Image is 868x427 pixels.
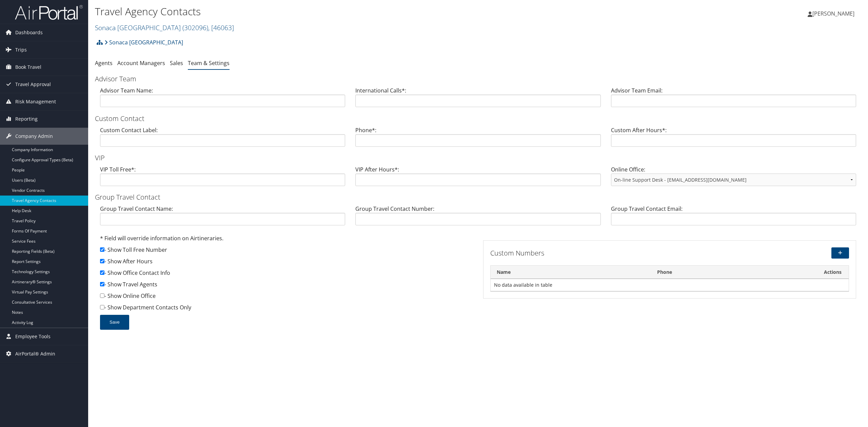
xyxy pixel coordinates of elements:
[606,205,861,231] div: Group Travel Contact Email:
[15,128,53,145] span: Company Admin
[170,59,183,67] a: Sales
[95,86,350,113] div: Advisor Team Name:
[812,10,854,17] span: [PERSON_NAME]
[350,205,606,231] div: Group Travel Contact Number:
[15,4,83,20] img: airportal-logo.png
[606,126,861,152] div: Custom After Hours*:
[350,126,606,152] div: Phone*:
[15,328,51,345] span: Employee Tools
[100,257,473,269] div: - Show After Hours
[95,74,861,84] h3: Advisor Team
[95,23,234,32] a: Sonaca [GEOGRAPHIC_DATA]
[100,303,473,315] div: - Show Department Contacts Only
[15,76,51,93] span: Travel Approval
[15,41,27,58] span: Trips
[95,114,861,123] h3: Custom Contact
[15,110,38,127] span: Reporting
[95,59,113,67] a: Agents
[95,165,350,191] div: VIP Toll Free*:
[100,315,129,330] button: Save
[95,192,861,202] h3: Group Travel Contact
[100,280,473,292] div: - Show Travel Agents
[100,292,473,303] div: - Show Online Office
[95,205,350,231] div: Group Travel Contact Name:
[817,266,849,279] th: Actions: activate to sort column ascending
[808,3,861,24] a: [PERSON_NAME]
[15,59,41,76] span: Book Travel
[491,266,651,279] th: Name: activate to sort column descending
[100,269,473,280] div: - Show Office Contact Info
[104,36,183,49] a: Sonaca [GEOGRAPHIC_DATA]
[651,266,816,279] th: Phone: activate to sort column ascending
[208,23,234,32] span: , [ 46063 ]
[490,248,728,258] h3: Custom Numbers
[95,126,350,152] div: Custom Contact Label:
[95,4,606,19] h1: Travel Agency Contacts
[15,345,55,362] span: AirPortal® Admin
[491,279,849,291] td: No data available in table
[606,86,861,113] div: Advisor Team Email:
[117,59,165,67] a: Account Managers
[100,246,473,257] div: - Show Toll Free Number
[100,234,473,246] div: * Field will override information on Airtineraries.
[350,86,606,113] div: International Calls*:
[95,153,861,163] h3: VIP
[182,23,208,32] span: ( 302096 )
[15,93,56,110] span: Risk Management
[350,165,606,191] div: VIP After Hours*:
[188,59,230,67] a: Team & Settings
[15,24,43,41] span: Dashboards
[606,165,861,191] div: Online Office:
